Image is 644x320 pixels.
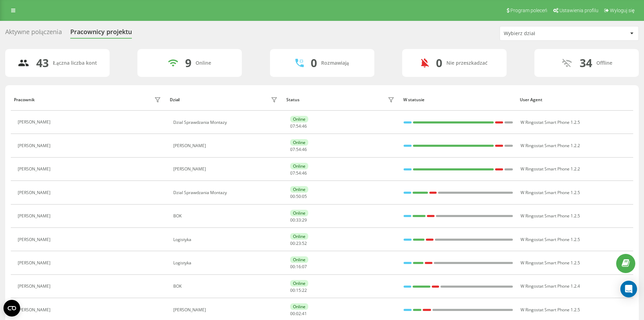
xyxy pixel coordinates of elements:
[296,287,301,293] span: 15
[296,123,301,129] span: 54
[302,217,307,223] span: 29
[18,284,52,289] div: [PERSON_NAME]
[302,170,307,176] span: 46
[446,60,487,66] div: Nie przeszkadzać
[296,193,301,199] span: 50
[290,264,307,269] div: : :
[520,237,580,242] span: W Ringostat Smart Phone 1.2.5
[296,264,301,270] span: 16
[290,146,295,152] span: 07
[302,240,307,246] span: 52
[18,214,52,218] div: [PERSON_NAME]
[290,186,308,193] div: Online
[53,60,97,66] div: Łączna liczba kont
[170,97,180,102] div: Dział
[70,28,132,39] div: Pracownicy projektu
[403,97,514,102] div: W statusie
[302,146,307,152] span: 46
[302,287,307,293] span: 22
[290,163,308,169] div: Online
[311,56,317,70] div: 0
[290,210,308,216] div: Online
[520,119,580,125] span: W Ringostat Smart Phone 1.2.5
[610,8,635,13] span: Wyloguj się
[290,124,307,129] div: : :
[559,8,598,13] span: Ustawienia profilu
[18,307,52,312] div: [PERSON_NAME]
[173,190,279,195] div: Dzial Sprawdzania Montazy
[504,31,587,37] div: Wybierz dział
[290,280,308,287] div: Online
[18,190,52,195] div: [PERSON_NAME]
[620,281,637,297] div: Open Intercom Messenger
[290,241,307,246] div: : :
[36,56,49,70] div: 43
[290,311,307,316] div: : :
[290,311,295,317] span: 00
[18,261,52,265] div: [PERSON_NAME]
[173,143,279,148] div: [PERSON_NAME]
[520,213,580,219] span: W Ringostat Smart Phone 1.2.5
[290,193,295,199] span: 00
[173,214,279,218] div: BOK
[296,240,301,246] span: 23
[290,116,308,122] div: Online
[290,194,307,199] div: : :
[290,233,308,240] div: Online
[185,56,191,70] div: 9
[302,311,307,317] span: 41
[173,167,279,171] div: [PERSON_NAME]
[510,8,547,13] span: Program poleceń
[520,283,580,289] span: W Ringostat Smart Phone 1.2.4
[520,260,580,266] span: W Ringostat Smart Phone 1.2.5
[290,218,307,223] div: : :
[290,123,295,129] span: 07
[18,237,52,242] div: [PERSON_NAME]
[290,240,295,246] span: 00
[173,307,279,312] div: [PERSON_NAME]
[290,264,295,270] span: 00
[520,143,580,149] span: W Ringostat Smart Phone 1.2.2
[173,120,279,125] div: Dzial Sprawdzania Montazy
[296,311,301,317] span: 02
[290,217,295,223] span: 00
[520,97,630,102] div: User Agent
[321,60,349,66] div: Rozmawiają
[290,170,295,176] span: 07
[5,28,62,39] div: Aktywne połączenia
[173,284,279,289] div: BOK
[596,60,612,66] div: Offline
[290,303,308,310] div: Online
[520,307,580,313] span: W Ringostat Smart Phone 1.2.5
[290,287,295,293] span: 00
[18,143,52,148] div: [PERSON_NAME]
[302,193,307,199] span: 05
[196,60,211,66] div: Online
[290,288,307,293] div: : :
[3,300,20,317] button: Open CMP widget
[290,256,308,263] div: Online
[296,146,301,152] span: 54
[173,261,279,265] div: Logistyka
[436,56,442,70] div: 0
[173,237,279,242] div: Logistyka
[286,97,300,102] div: Status
[580,56,592,70] div: 34
[290,171,307,176] div: : :
[290,147,307,152] div: : :
[520,190,580,195] span: W Ringostat Smart Phone 1.2.5
[14,97,35,102] div: Pracownik
[520,166,580,172] span: W Ringostat Smart Phone 1.2.2
[18,120,52,125] div: [PERSON_NAME]
[302,264,307,270] span: 07
[296,170,301,176] span: 54
[302,123,307,129] span: 46
[296,217,301,223] span: 33
[18,167,52,171] div: [PERSON_NAME]
[290,139,308,146] div: Online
